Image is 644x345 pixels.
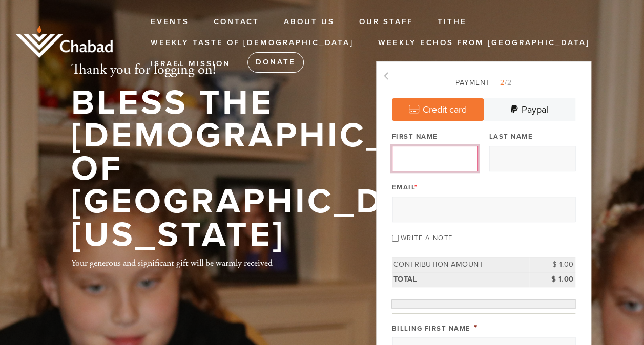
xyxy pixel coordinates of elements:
[370,33,597,53] a: Weekly Echos from [GEOGRAPHIC_DATA]
[392,132,438,141] label: First Name
[529,272,575,287] td: $ 1.00
[351,12,421,32] a: Our Staff
[71,87,500,252] h1: Bless the [DEMOGRAPHIC_DATA] of [GEOGRAPHIC_DATA][US_STATE]
[392,183,418,192] label: Email
[206,12,267,32] a: Contact
[143,54,238,74] a: Israel Mission
[484,98,575,121] a: Paypal
[143,12,197,32] a: Events
[474,322,478,333] span: This field is required.
[529,257,575,272] td: $ 1.00
[247,52,304,73] a: Donate
[143,33,361,53] a: Weekly Taste of [DEMOGRAPHIC_DATA]
[401,234,453,242] label: Write a note
[276,12,342,32] a: About Us
[392,98,484,121] a: Credit card
[392,325,471,333] label: Billing First Name
[430,12,474,32] a: Tithe
[489,132,533,141] label: Last Name
[71,256,273,270] div: Your generous and significant gift will be warmly received
[15,26,113,57] img: logo_half.png
[392,257,529,272] td: Contribution Amount
[414,183,418,191] span: This field is required.
[392,272,529,287] td: Total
